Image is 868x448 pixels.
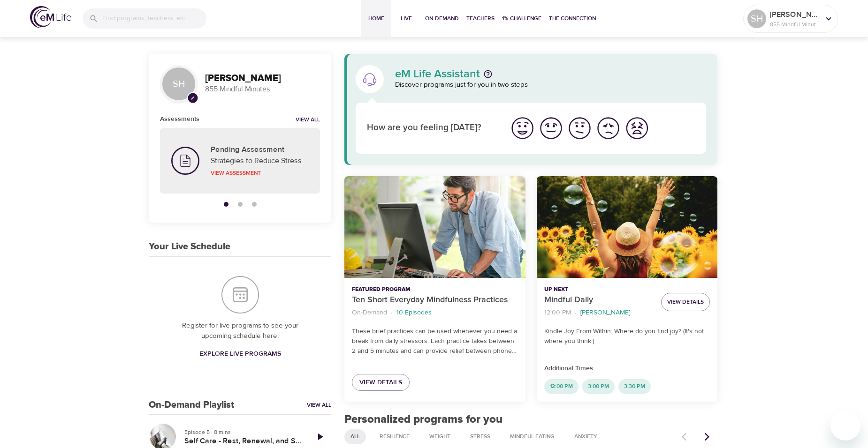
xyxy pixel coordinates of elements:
img: eM Life Assistant [362,72,377,87]
span: View Details [359,377,402,388]
a: Play Episode [309,426,331,448]
span: View Details [667,297,704,307]
span: Explore Live Programs [199,348,281,360]
span: Mindful Eating [504,433,560,441]
p: 10 Episodes [396,308,432,318]
a: View All [307,401,331,409]
span: Teachers [466,14,495,23]
span: Home [365,14,388,23]
p: Discover programs just for you in two steps [395,80,706,90]
button: Mindful Daily [537,176,717,278]
input: Find programs, teachers, etc... [102,8,206,29]
h3: On-Demand Playlist [149,400,234,411]
img: Your Live Schedule [221,276,259,314]
button: Next items [697,426,717,447]
div: 12:00 PM [544,379,579,394]
button: I'm feeling good [537,114,565,142]
nav: breadcrumb [352,306,518,319]
a: Explore Live Programs [196,345,285,363]
div: 3:00 PM [582,379,615,394]
span: On-Demand [425,14,459,23]
p: [PERSON_NAME] [580,308,630,318]
h5: Self Care - Rest, Renewal, and Supportive Relationships [184,436,301,446]
button: I'm feeling ok [565,114,594,142]
p: 855 Mindful Minutes [205,84,320,95]
button: View Details [661,293,710,311]
span: 3:30 PM [618,382,651,390]
img: ok [567,115,593,141]
img: worst [624,115,650,141]
span: Weight [424,433,456,441]
h2: Personalized programs for you [344,413,717,426]
h6: Assessments [160,114,199,124]
button: Ten Short Everyday Mindfulness Practices [344,176,525,278]
div: 3:30 PM [618,379,651,394]
p: [PERSON_NAME] [770,9,820,20]
div: Mindful Eating [504,429,561,444]
li: · [391,306,393,319]
p: eM Life Assistant [395,68,480,80]
h3: Your Live Schedule [149,241,230,252]
a: View all notifications [296,116,320,124]
p: 12:00 PM [544,308,571,318]
p: On-Demand [352,308,387,318]
span: Stress [464,433,496,441]
h3: [PERSON_NAME] [205,73,320,84]
div: Weight [423,429,457,444]
button: I'm feeling bad [594,114,623,142]
button: I'm feeling worst [623,114,651,142]
p: Register for live programs to see your upcoming schedule here. [168,321,312,342]
span: 3:00 PM [582,382,615,390]
p: Mindful Daily [544,294,654,306]
div: SH [747,9,766,28]
h5: Pending Assessment [211,145,309,155]
p: These brief practices can be used whenever you need a break from daily stressors. Each practice t... [352,327,518,356]
span: Resilience [374,433,415,441]
p: View Assessment [211,169,309,177]
span: 12:00 PM [544,382,579,390]
span: Anxiety [569,433,603,441]
p: Up Next [544,285,654,294]
div: Stress [464,429,496,444]
p: Kindle Joy From Within: Where do you find joy? (It's not where you think.) [544,327,710,346]
p: Featured Program [352,285,518,294]
span: Live [395,14,418,23]
li: · [575,306,577,319]
iframe: Button to launch messaging window [830,411,860,441]
span: 1% Challenge [502,14,541,23]
span: All [345,433,365,441]
p: Ten Short Everyday Mindfulness Practices [352,294,518,306]
img: good [538,115,564,141]
div: SH [160,65,198,103]
nav: breadcrumb [544,306,654,319]
div: Anxiety [568,429,603,444]
p: 855 Mindful Minutes [770,20,820,29]
p: How are you feeling [DATE]? [367,121,497,135]
p: Episode 5 · 8 mins [184,428,301,436]
img: bad [595,115,621,141]
div: All [344,429,366,444]
img: logo [30,6,71,28]
div: Resilience [373,429,416,444]
button: I'm feeling great [508,114,537,142]
p: Additional Times [544,364,710,373]
span: The Connection [549,14,596,23]
img: great [510,115,535,141]
p: Strategies to Reduce Stress [211,155,309,166]
a: View Details [352,374,410,391]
